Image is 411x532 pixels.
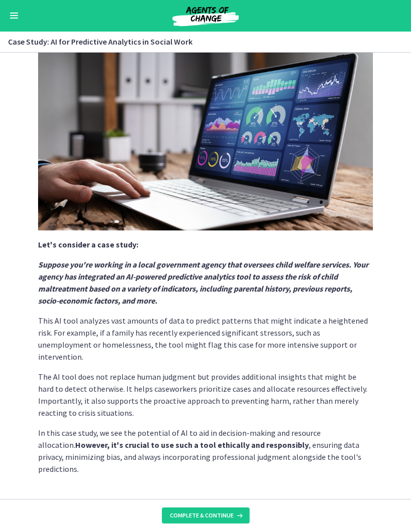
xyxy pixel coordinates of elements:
[75,440,309,450] strong: However, it's crucial to use such a tool ethically and responsibly
[170,512,234,520] span: Complete & continue
[38,240,138,250] strong: Let's consider a case study:
[38,427,373,475] p: In this case study, we see the potential of AI to aid in decision-making and resource allocation....
[145,4,266,28] img: Agents of Change Social Work Test Prep
[38,371,373,419] p: The AI tool does not replace human judgment but provides additional insights that might be hard t...
[8,10,20,22] button: Enable menu
[38,43,373,231] img: Slides_for_Title_Slides_for_ChatGPT_and_AI_for_Social_Work_%285%29.png
[8,36,391,48] h3: Case Study: AI for Predictive Analytics in Social Work
[38,315,373,363] p: This AI tool analyzes vast amounts of data to predict patterns that might indicate a heightened r...
[162,508,250,524] button: Complete & continue
[38,260,368,306] strong: Suppose you're working in a local government agency that oversees child welfare services. Your ag...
